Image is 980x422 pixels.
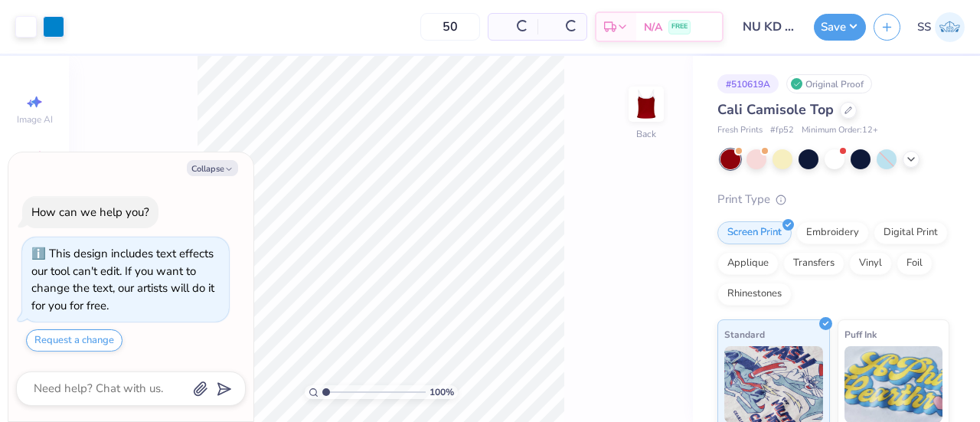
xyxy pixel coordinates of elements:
[731,11,806,42] input: Untitled Design
[717,100,834,119] span: Cali Camisole Top
[717,252,779,275] div: Applique
[644,19,662,35] span: N/A
[17,113,53,126] span: Image AI
[874,221,948,244] div: Digital Print
[717,124,763,137] span: Fresh Prints
[802,124,878,137] span: Minimum Order: 12 +
[31,204,149,220] div: How can we help you?
[31,246,214,313] div: This design includes text effects our tool can't edit. If you want to change the text, our artist...
[420,13,480,41] input: – –
[717,283,792,306] div: Rhinestones
[671,21,688,32] span: FREE
[935,12,965,42] img: Shefali Sharma
[631,89,661,119] img: Back
[783,252,844,275] div: Transfers
[770,124,794,137] span: # fp52
[849,252,892,275] div: Vinyl
[717,221,792,244] div: Screen Print
[26,329,122,352] button: Request a change
[917,12,965,42] a: SS
[717,191,949,208] div: Print Type
[897,252,933,275] div: Foil
[917,18,931,36] span: SS
[430,385,454,399] span: 100 %
[724,326,765,342] span: Standard
[187,160,238,176] button: Collapse
[844,326,877,342] span: Puff Ink
[717,74,779,93] div: # 510619A
[796,221,869,244] div: Embroidery
[636,127,656,141] div: Back
[814,14,866,41] button: Save
[786,74,872,93] div: Original Proof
